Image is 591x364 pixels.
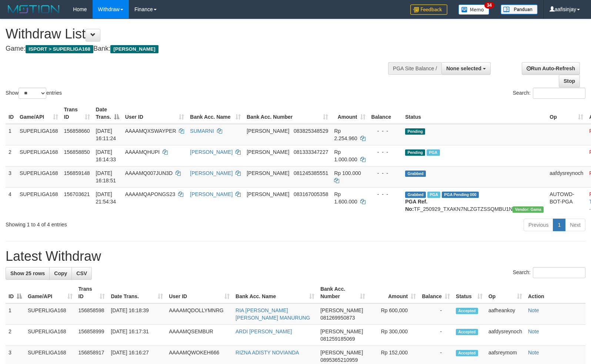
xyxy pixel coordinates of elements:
span: AAAAMQXSWAYPER [125,128,176,134]
th: Game/API: activate to sort column ascending [25,282,76,303]
a: RIA [PERSON_NAME] [PERSON_NAME] MANURUNG [236,307,310,321]
a: RIZNA ADISTY NOVIANDA [236,350,299,355]
span: PGA Pending [442,192,479,198]
span: 34 [484,2,494,9]
th: Game/API: activate to sort column ascending [17,103,61,124]
th: Op: activate to sort column ascending [547,103,586,124]
th: Date Trans.: activate to sort column ascending [108,282,166,303]
td: 1 [6,303,25,325]
a: Next [565,219,585,231]
span: [PERSON_NAME] [320,328,363,334]
span: [PERSON_NAME] [110,45,158,53]
a: Note [528,328,539,334]
a: [PERSON_NAME] [190,170,233,176]
a: [PERSON_NAME] [190,149,233,155]
b: PGA Ref. No: [405,199,427,212]
th: Trans ID: activate to sort column ascending [76,282,108,303]
td: Rp 300,000 [368,325,419,346]
span: AAAAMQ007JUN3D [125,170,173,176]
span: Rp 100.000 [334,170,361,176]
a: Note [528,350,539,355]
span: None selected [446,65,481,71]
span: Pending [405,128,425,135]
span: Pending [405,149,425,156]
img: Button%20Memo.svg [458,4,490,15]
a: Show 25 rows [6,267,50,280]
th: Amount: activate to sort column ascending [368,282,419,303]
span: Copy 083825348529 to clipboard [294,128,328,134]
th: Balance [368,103,403,124]
span: Copy 081269950873 to clipboard [320,315,355,321]
td: AUTOWD-BOT-PGA [547,187,586,216]
span: Copy 081245385551 to clipboard [294,170,328,176]
span: Copy 081333347227 to clipboard [294,149,328,155]
th: Action [525,282,585,303]
span: Copy [54,270,67,276]
td: [DATE] 16:18:39 [108,303,166,325]
span: 156858660 [64,128,90,134]
span: Accepted [456,308,478,314]
td: aafdysreynoch [547,166,586,187]
span: [DATE] 16:18:51 [96,170,116,183]
span: Rp 1.000.000 [334,149,357,162]
td: 2 [6,145,17,166]
span: Accepted [456,329,478,335]
span: Grabbed [405,192,426,198]
a: Stop [559,75,580,87]
span: [PERSON_NAME] [320,307,363,313]
span: Copy 083167005358 to clipboard [294,191,328,197]
span: [PERSON_NAME] [247,149,289,155]
span: 156858850 [64,149,90,155]
span: ISPORT > SUPERLIGA168 [26,45,93,53]
span: [DATE] 21:54:34 [96,191,116,205]
span: Copy 081259185069 to clipboard [320,336,355,342]
span: Rp 1.600.000 [334,191,357,205]
label: Search: [513,267,585,278]
div: Showing 1 to 4 of 4 entries [6,218,241,228]
td: SUPERLIGA168 [17,124,61,145]
th: Date Trans.: activate to sort column descending [93,103,122,124]
img: panduan.png [501,4,538,14]
td: - [419,325,453,346]
td: - [419,303,453,325]
td: 2 [6,325,25,346]
td: aafdysreynoch [485,325,525,346]
div: - - - [371,148,400,156]
td: TF_250929_TXAKN7NLZGTZSSQMBU1N [402,187,547,216]
select: Showentries [19,88,46,99]
td: SUPERLIGA168 [25,325,76,346]
span: Grabbed [405,171,426,177]
td: Rp 600,000 [368,303,419,325]
span: [PERSON_NAME] [320,350,363,355]
td: SUPERLIGA168 [17,166,61,187]
a: ARDI [PERSON_NAME] [236,328,292,334]
th: Status [402,103,547,124]
span: [PERSON_NAME] [247,170,289,176]
th: Trans ID: activate to sort column ascending [61,103,93,124]
input: Search: [533,267,585,278]
label: Search: [513,88,585,99]
h4: Game: Bank: [6,45,387,53]
td: 156858999 [76,325,108,346]
span: Vendor URL: https://trx31.1velocity.biz [512,206,544,213]
input: Search: [533,88,585,99]
th: User ID: activate to sort column ascending [122,103,187,124]
th: Bank Acc. Name: activate to sort column ascending [187,103,244,124]
th: Balance: activate to sort column ascending [419,282,453,303]
td: AAAAMQDOLLYMNRG [166,303,233,325]
th: Status: activate to sort column ascending [453,282,485,303]
h1: Latest Withdraw [6,249,585,264]
th: ID [6,103,17,124]
th: Bank Acc. Name: activate to sort column ascending [233,282,317,303]
a: CSV [71,267,92,280]
td: 156858598 [76,303,108,325]
a: 1 [553,219,565,231]
span: Rp 2.254.960 [334,128,357,141]
th: Op: activate to sort column ascending [485,282,525,303]
a: Run Auto-Refresh [522,62,580,75]
h1: Withdraw List [6,27,387,41]
span: [PERSON_NAME] [247,128,289,134]
td: SUPERLIGA168 [25,303,76,325]
label: Show entries [6,88,62,99]
td: AAAAMQSEMBUR [166,325,233,346]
